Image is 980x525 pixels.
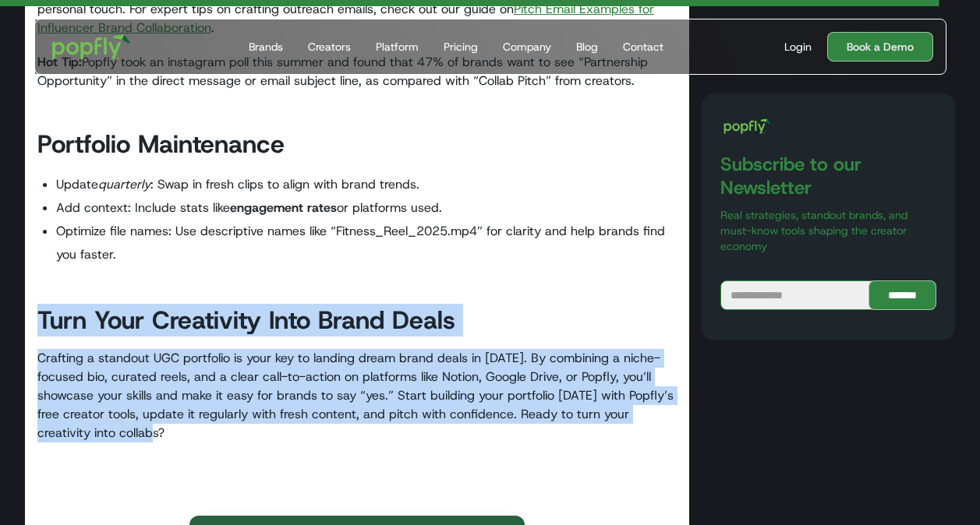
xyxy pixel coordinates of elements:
[720,207,936,254] p: Real strategies, standout brands, and must-know tools shaping the creator economy
[376,39,419,55] div: Platform
[617,19,670,74] a: Contact
[720,280,936,310] form: Blog Subscribe
[56,173,677,196] li: Update : Swap in fresh clips to align with brand trends.
[56,196,677,220] li: Add context: Include stats like or platforms used.
[242,19,289,74] a: Brands
[56,220,677,266] li: Optimize file names: Use descriptive names like “Fitness_Reel_2025.mp4” for clarity and help bran...
[497,19,557,74] a: Company
[37,128,285,160] strong: Portfolio Maintenance
[98,176,150,192] em: quarterly
[37,458,677,477] p: ‍
[437,19,484,74] a: Pricing
[623,39,663,55] div: Contact
[576,39,598,55] div: Blog
[370,19,425,74] a: Platform
[37,304,455,336] strong: Turn Your Creativity Into Brand Deals
[503,39,551,55] div: Company
[230,199,337,216] strong: engagement rates
[37,349,677,442] p: Crafting a standout UGC portfolio is your key to landing dream brand deals in [DATE]. By combinin...
[720,153,936,199] h3: Subscribe to our Newsletter
[827,32,933,62] a: Book a Demo
[778,39,818,55] a: Login
[249,39,283,55] div: Brands
[302,19,357,74] a: Creators
[41,23,142,70] a: home
[570,19,604,74] a: Blog
[444,39,478,55] div: Pricing
[308,39,351,55] div: Creators
[784,39,812,55] div: Login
